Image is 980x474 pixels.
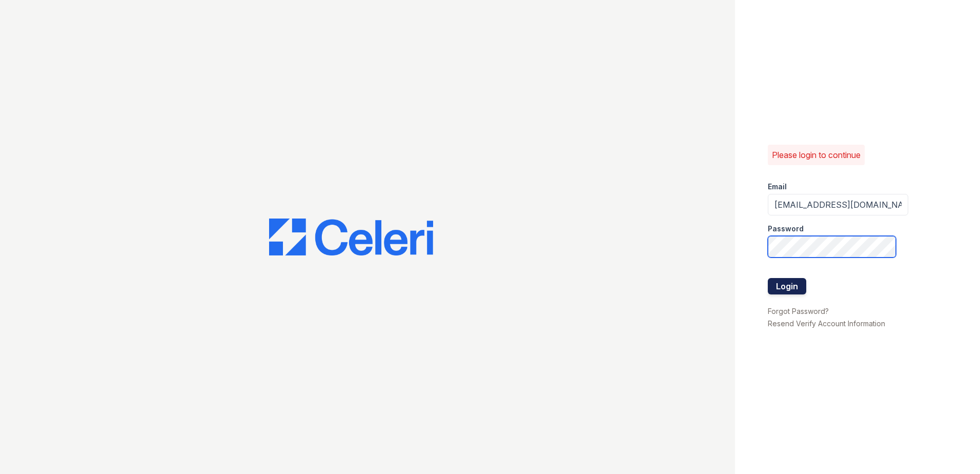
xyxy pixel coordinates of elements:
button: Login [768,278,806,294]
a: Forgot Password? [768,307,829,315]
label: Email [768,182,787,192]
a: Resend Verify Account Information [768,319,885,328]
p: Please login to continue [772,149,861,161]
label: Password [768,224,804,234]
img: CE_Logo_Blue-a8612792a0a2168367f1c8372b55b34899dd931a85d93a1a3d3e32e68fde9ad4.png [269,219,433,255]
